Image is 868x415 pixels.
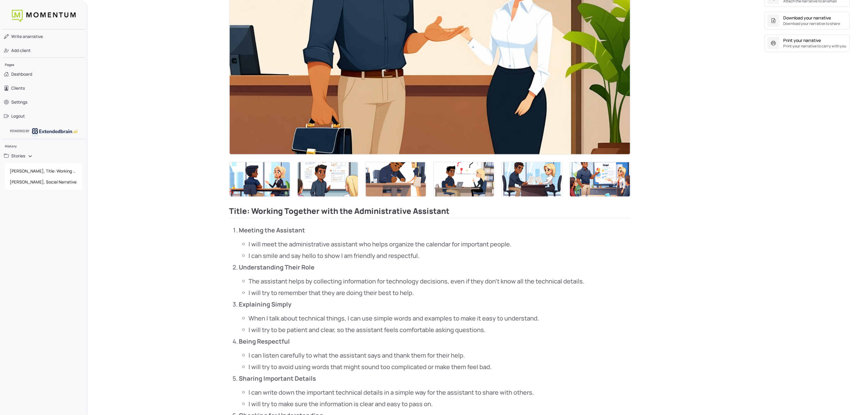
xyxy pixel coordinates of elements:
[570,162,630,197] img: Thumbnail
[11,33,43,39] span: narrative
[239,226,305,234] strong: Meeting the Assistant
[298,162,358,197] img: Thumbnail
[239,337,290,345] strong: Being Respectful
[783,21,840,26] small: Download your narrative to share
[239,263,315,271] strong: Understanding Their Role
[366,162,426,197] img: Thumbnail
[5,166,82,177] a: [PERSON_NAME], Title: Working Together with the Administrative Assistant
[11,71,32,77] span: Dashboard
[249,288,630,297] li: I will try to remember that they are doing their best to help.
[239,300,292,308] strong: Explaining Simply
[32,128,77,136] img: logo
[11,34,25,39] span: Write a
[11,47,31,53] span: Add client
[249,351,630,360] li: I can listen carefully to what the assistant says and thank them for their help.
[783,43,846,49] small: Print your narrative to carry with you
[229,207,630,219] h2: Title: Working Together with the Administrative Assistant
[7,177,80,187] span: [PERSON_NAME], Social Narrative
[11,99,27,105] span: Settings
[249,240,630,249] li: I will meet the administrative assistant who helps organize the calendar for important people.
[230,162,290,197] img: Thumbnail
[11,85,25,91] span: Clients
[239,374,316,382] strong: Sharing Important Details
[249,400,630,409] li: I will try to make sure the information is clear and easy to pass on.
[434,162,494,197] img: Thumbnail
[249,362,630,372] li: I will try to avoid using words that might sound too complicated or make them feel bad.
[11,113,25,119] span: Logout
[11,153,25,159] span: Stories
[249,314,630,323] li: When I talk about technical things, I can use simple words and examples to make it easy to unders...
[765,12,850,29] button: Download your narrativeDownload your narrative to share
[765,34,850,52] button: Print your narrativePrint your narrative to carry with you
[783,15,831,21] div: Download your narrative
[249,251,630,260] li: I can smile and say hello to show I am friendly and respectful.
[249,325,630,334] li: I will try to be patient and clear, so the assistant feels comfortable asking questions.
[5,177,82,187] a: [PERSON_NAME], Social Narrative
[502,162,562,197] img: Thumbnail
[7,166,80,177] span: [PERSON_NAME], Title: Working Together with the Administrative Assistant
[249,388,630,397] li: I can write down the important technical details in a simple way for the assistant to share with ...
[249,277,630,286] li: The assistant helps by collecting information for technology decisions, even if they don’t know a...
[12,10,76,22] img: logo
[783,37,821,43] div: Print your narrative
